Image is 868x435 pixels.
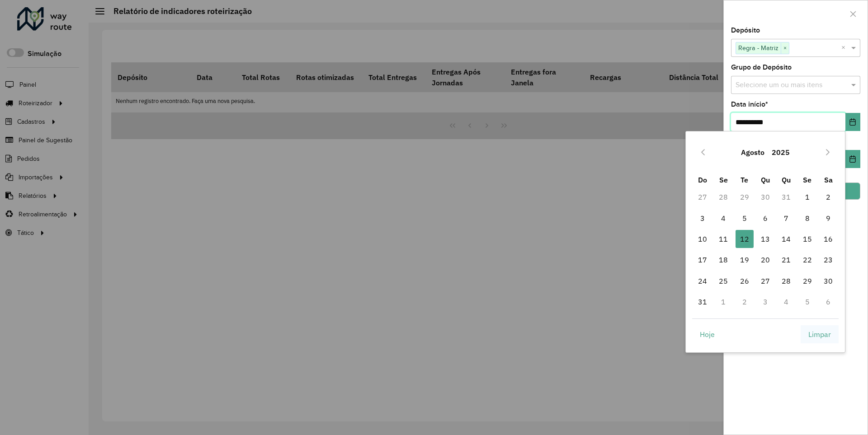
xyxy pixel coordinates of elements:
td: 7 [776,208,797,229]
td: 27 [692,187,713,207]
td: 28 [713,187,734,207]
span: Limpar [808,329,831,340]
td: 18 [713,249,734,270]
td: 8 [797,208,818,229]
td: 4 [776,291,797,312]
span: 1 [798,188,816,206]
span: Qu [761,175,770,184]
label: Depósito [731,25,760,36]
button: Previous Month [696,145,710,159]
td: 28 [776,271,797,291]
td: 1 [713,291,734,312]
span: 30 [819,272,837,290]
td: 26 [734,271,755,291]
span: × [781,43,789,54]
td: 16 [818,229,839,249]
td: 1 [797,187,818,207]
td: 10 [692,229,713,249]
span: 29 [798,272,816,290]
span: 4 [714,209,732,227]
span: Sa [824,175,833,184]
span: 3 [693,209,712,227]
td: 25 [713,271,734,291]
span: 2 [819,188,837,206]
span: 6 [756,209,774,227]
button: Choose Date [845,150,860,168]
td: 24 [692,271,713,291]
td: 29 [797,271,818,291]
span: 20 [756,251,774,269]
td: 22 [797,249,818,270]
span: 12 [736,230,754,248]
td: 31 [692,291,713,312]
td: 6 [755,208,776,229]
span: Se [803,175,811,184]
td: 13 [755,229,776,249]
span: Te [741,175,748,184]
span: 26 [736,272,754,290]
td: 30 [755,187,776,207]
span: Se [719,175,728,184]
span: 28 [777,272,795,290]
span: Regra - Matriz [736,42,781,53]
td: 19 [734,249,755,270]
td: 2 [818,187,839,207]
span: Do [698,175,707,184]
span: 31 [693,293,712,311]
span: 22 [798,251,816,269]
td: 9 [818,208,839,229]
td: 17 [692,249,713,270]
td: 29 [734,187,755,207]
span: 27 [756,272,774,290]
label: Grupo de Depósito [731,62,792,73]
span: 21 [777,251,795,269]
span: 25 [714,272,732,290]
td: 15 [797,229,818,249]
span: 23 [819,251,837,269]
td: 11 [713,229,734,249]
span: 16 [819,230,837,248]
td: 23 [818,249,839,270]
button: Next Month [821,145,835,159]
span: 10 [693,230,712,248]
td: 5 [797,291,818,312]
td: 12 [734,229,755,249]
button: Choose Date [845,113,860,131]
span: 8 [798,209,816,227]
td: 3 [755,291,776,312]
div: Choose Date [685,131,845,353]
td: 30 [818,271,839,291]
span: 24 [693,272,712,290]
button: Hoje [692,325,722,343]
td: 20 [755,249,776,270]
td: 2 [734,291,755,312]
td: 21 [776,249,797,270]
span: 7 [777,209,795,227]
span: 17 [693,251,712,269]
td: 27 [755,271,776,291]
button: Choose Month [737,141,768,163]
span: 19 [736,251,754,269]
td: 3 [692,208,713,229]
span: 9 [819,209,837,227]
span: 13 [756,230,774,248]
button: Choose Year [768,141,793,163]
span: 18 [714,251,732,269]
td: 4 [713,208,734,229]
td: 5 [734,208,755,229]
button: Limpar [801,325,839,343]
span: 15 [798,230,816,248]
label: Data início [731,99,768,110]
span: 5 [736,209,754,227]
td: 14 [776,229,797,249]
td: 31 [776,187,797,207]
span: Hoje [700,329,715,340]
td: 6 [818,291,839,312]
span: 14 [777,230,795,248]
span: 11 [714,230,732,248]
span: Qu [782,175,791,184]
span: Clear all [841,42,849,53]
